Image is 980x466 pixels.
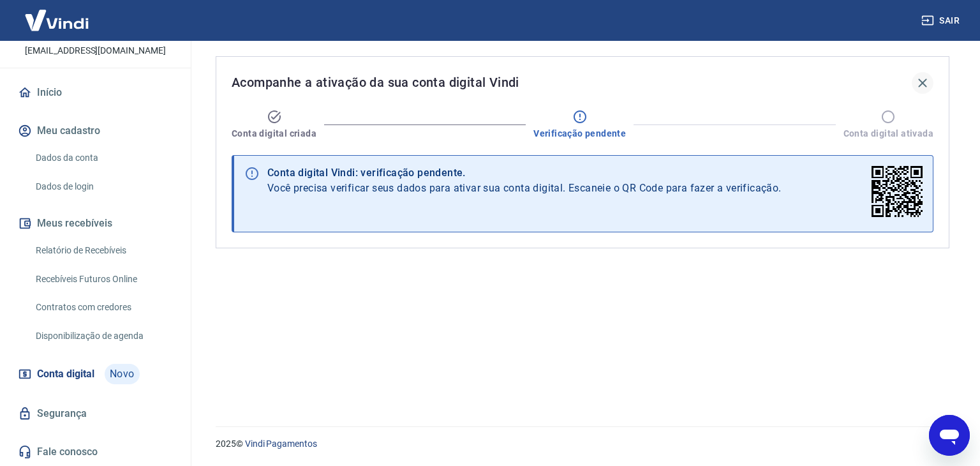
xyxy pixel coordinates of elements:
[15,1,98,40] img: Vindi
[15,400,175,428] a: Segurança
[15,117,175,145] button: Meu cadastro
[31,266,175,292] a: Recebíveis Futuros Online
[15,209,175,237] button: Meus recebíveis
[25,44,166,57] p: [EMAIL_ADDRESS][DOMAIN_NAME]
[232,72,519,93] span: Acompanhe a ativação da sua conta digital Vindi
[31,294,175,320] a: Contratos com credores
[216,437,949,451] p: 2025 ©
[15,438,175,466] a: Fale conosco
[31,174,175,200] a: Dados de login
[105,364,140,384] span: Novo
[31,145,175,171] a: Dados da conta
[929,415,970,456] iframe: Botão para abrir a janela de mensagens
[245,439,317,449] a: Vindi Pagamentos
[232,127,316,140] span: Conta digital criada
[37,365,94,383] span: Conta digital
[533,127,626,140] span: Verificação pendente
[267,165,782,181] div: Conta digital Vindi: verificação pendente.
[15,79,175,107] a: Início
[15,359,175,389] a: Conta digitalNovo
[267,181,782,196] span: Você precisa verificar seus dados para ativar sua conta digital. Escaneie o QR Code para fazer a ...
[919,9,965,33] button: Sair
[843,127,933,140] span: Conta digital ativada
[31,237,175,264] a: Relatório de Recebíveis
[31,323,175,349] a: Disponibilização de agenda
